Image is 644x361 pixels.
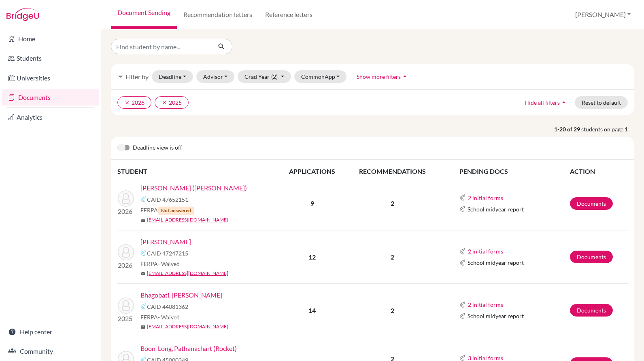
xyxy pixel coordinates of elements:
i: clear [124,100,130,106]
a: Community [2,343,99,359]
span: Not answered [158,207,194,215]
a: Home [2,31,99,47]
b: 9 [310,199,314,207]
button: 2 initial forms [468,300,504,309]
span: Filter by [125,73,149,80]
a: Universities [2,70,99,86]
span: School midyear report [468,205,524,213]
p: 2026 [118,207,134,216]
a: [PERSON_NAME] ([PERSON_NAME]) [140,183,247,193]
img: Common App logo [459,302,466,308]
span: mail [140,218,145,223]
img: Bhagobati, Henry [118,298,134,314]
img: Common App logo [140,303,147,310]
button: Show more filtersarrow_drop_up [350,70,416,83]
span: School midyear report [468,258,524,267]
th: ACTION [570,166,628,177]
span: (2) [271,73,278,80]
img: Common App logo [140,250,147,256]
a: Students [2,50,99,66]
img: Common App logo [459,313,466,319]
a: Documents [570,304,613,317]
span: RECOMMENDATIONS [359,167,426,175]
a: Documents [570,197,613,210]
a: Documents [2,89,99,106]
span: School midyear report [468,312,524,320]
span: CAID 44081362 [147,302,188,311]
i: arrow_drop_up [401,72,409,80]
a: [EMAIL_ADDRESS][DOMAIN_NAME] [147,323,228,330]
button: Deadline [152,70,193,83]
span: Deadline view is off [133,143,182,153]
button: Advisor [196,70,235,83]
input: Find student by name... [111,39,211,54]
img: Bridge-U [6,8,39,21]
span: - Waived [158,314,180,321]
span: students on page 1 [581,125,634,133]
a: Documents [570,251,613,263]
img: Common App logo [140,196,147,203]
strong: 1-20 of 29 [554,125,581,133]
button: 2 initial forms [468,193,504,203]
span: Hide all filters [525,99,560,106]
button: [PERSON_NAME] [572,7,634,22]
a: [EMAIL_ADDRESS][DOMAIN_NAME] [147,216,228,224]
a: Help center [2,324,99,340]
span: CAID 47652151 [147,195,188,204]
img: Common App logo [459,194,466,201]
i: arrow_drop_up [560,98,568,106]
b: 14 [308,306,316,314]
span: CAID 47247215 [147,249,188,258]
button: Grad Year(2) [238,70,291,83]
a: [PERSON_NAME] [140,237,191,247]
p: 2026 [118,260,134,270]
b: 12 [308,253,316,261]
button: CommonApp [294,70,347,83]
button: clear2026 [117,96,151,109]
img: Common App logo [459,260,466,266]
button: clear2025 [155,96,189,109]
i: filter_list [117,73,124,80]
p: 2 [346,198,440,208]
button: 2 initial forms [468,247,504,256]
span: mail [140,325,145,329]
button: Reset to default [575,96,628,109]
a: Bhagobati, [PERSON_NAME] [140,290,222,300]
img: Arnold, Maximillian (Max) [118,190,134,207]
span: APPLICATIONS [289,167,335,175]
th: STUDENT [117,166,279,177]
span: mail [140,271,145,276]
p: 2025 [118,314,134,323]
p: 2 [346,306,440,315]
span: - Waived [158,260,180,267]
img: Common App logo [459,206,466,212]
span: PENDING DOCS [459,167,508,175]
span: Show more filters [357,73,401,80]
a: [EMAIL_ADDRESS][DOMAIN_NAME] [147,270,228,277]
a: Boon-Long, Pathanachart (Rocket) [140,344,237,353]
a: Analytics [2,109,99,125]
p: 2 [346,252,440,262]
img: Common App logo [459,248,466,255]
span: FERPA [140,206,194,215]
img: Baljee, Aryaveer [118,244,134,260]
span: FERPA [140,313,180,321]
i: clear [162,100,167,106]
button: Hide all filtersarrow_drop_up [518,96,575,109]
span: FERPA [140,260,180,268]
